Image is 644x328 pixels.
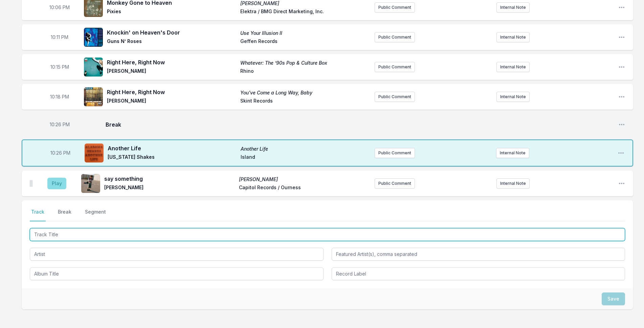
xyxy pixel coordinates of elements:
[240,60,370,66] span: Whatever: The ’90s Pop & Culture Box
[84,87,103,106] img: You've Come a Long Way, Baby
[241,154,370,162] span: Island
[30,228,625,241] input: Track Title
[239,184,370,192] span: Capitol Records / Ourness
[240,8,370,16] span: Elektra / BMG Direct Marketing, Inc.
[107,68,236,76] span: [PERSON_NAME]
[30,248,324,261] input: Artist
[602,292,625,305] button: Save
[84,28,103,47] img: Use Your Illusion II
[240,97,370,106] span: Skint Records
[107,97,236,106] span: [PERSON_NAME]
[375,2,415,13] button: Public Comment
[618,64,625,70] button: Open playlist item options
[107,58,236,66] span: Right Here, Right Now
[240,30,370,37] span: Use Your Illusion II
[496,178,530,189] button: Internal Note
[81,174,100,193] img: hickey
[618,121,625,128] button: Open playlist item options
[50,150,70,156] span: Timestamp
[375,92,415,102] button: Public Comment
[108,144,237,152] span: Another Life
[30,267,324,280] input: Album Title
[375,148,415,158] button: Public Comment
[107,28,236,37] span: Knockin' on Heaven's Door
[49,4,70,11] span: Timestamp
[107,88,236,96] span: Right Here, Right Now
[107,38,236,46] span: Guns N’ Roses
[84,209,107,221] button: Segment
[104,184,235,192] span: [PERSON_NAME]
[51,34,68,41] span: Timestamp
[618,4,625,11] button: Open playlist item options
[50,93,69,100] span: Timestamp
[618,93,625,100] button: Open playlist item options
[57,209,73,221] button: Break
[496,2,530,13] button: Internal Note
[84,58,103,76] img: Whatever: The ’90s Pop & Culture Box
[240,89,370,96] span: You've Come a Long Way, Baby
[108,154,237,162] span: [US_STATE] Shakes
[104,175,235,183] span: say something
[375,32,415,42] button: Public Comment
[30,209,46,221] button: Track
[240,38,370,46] span: Geffen Records
[332,267,625,280] input: Record Label
[241,146,370,152] span: Another Life
[106,121,613,129] span: Break
[618,180,625,187] button: Open playlist item options
[618,150,624,156] button: Open playlist item options
[85,144,104,162] img: Another Life
[496,92,530,102] button: Internal Note
[47,178,66,189] button: Play
[618,34,625,41] button: Open playlist item options
[50,64,69,70] span: Timestamp
[496,148,529,158] button: Internal Note
[496,32,530,42] button: Internal Note
[332,248,625,261] input: Featured Artist(s), comma separated
[50,121,70,128] span: Timestamp
[496,62,530,72] button: Internal Note
[107,8,236,16] span: Pixies
[375,178,415,189] button: Public Comment
[240,68,370,76] span: Rhino
[239,176,370,183] span: [PERSON_NAME]
[30,180,32,187] img: Drag Handle
[375,62,415,72] button: Public Comment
